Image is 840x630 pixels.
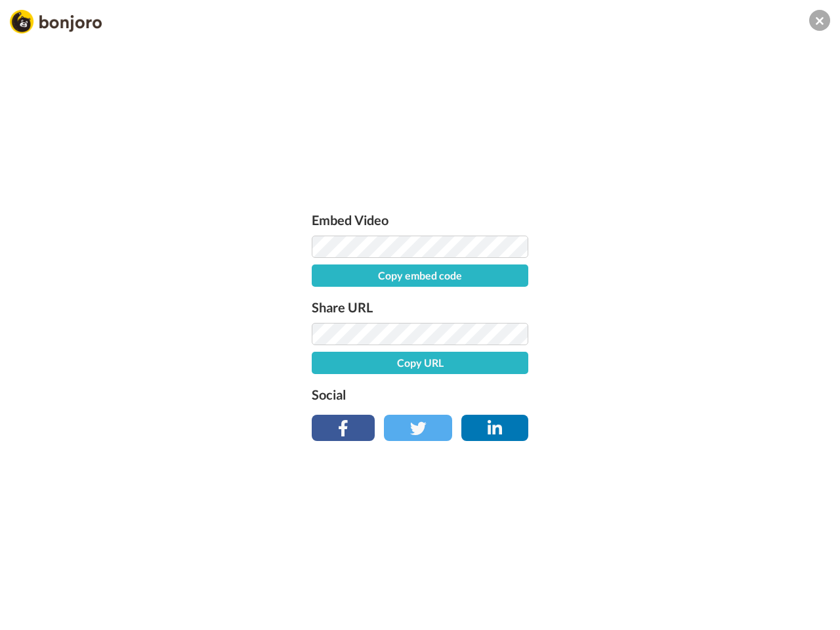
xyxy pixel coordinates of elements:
[312,209,528,230] label: Embed Video
[312,297,528,318] label: Share URL
[312,384,528,405] label: Social
[312,352,528,374] button: Copy URL
[10,10,102,33] img: Bonjoro Logo
[312,264,528,287] button: Copy embed code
